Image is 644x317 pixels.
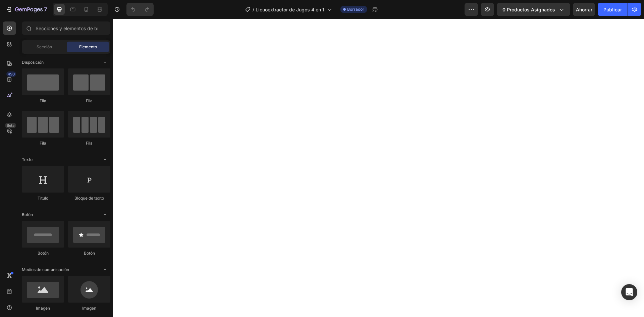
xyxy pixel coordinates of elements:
[22,157,33,162] font: Texto
[22,212,33,217] font: Botón
[576,7,592,12] font: Ahorrar
[86,141,93,146] font: Fila
[497,3,570,16] button: 0 productos asignados
[603,7,622,12] font: Publicar
[22,267,69,272] font: Medios de comunicación
[573,3,595,16] button: Ahorrar
[502,7,555,12] font: 0 productos asignados
[253,7,254,12] font: /
[100,209,110,220] span: Abrir con palanca
[37,44,52,49] font: Sección
[38,196,48,201] font: Título
[347,7,364,12] font: Borrador
[126,3,154,16] div: Deshacer/Rehacer
[36,306,50,311] font: Imagen
[100,264,110,275] span: Abrir con palanca
[44,6,47,13] font: 7
[3,3,50,16] button: 7
[256,7,324,12] font: Licuoextractor de Jugos 4 en 1
[8,72,15,76] font: 450
[40,141,46,146] font: Fila
[22,60,44,65] font: Disposición
[100,57,110,68] span: Abrir con palanca
[82,306,96,311] font: Imagen
[38,251,49,256] font: Botón
[621,284,637,300] div: Abrir Intercom Messenger
[113,19,644,317] iframe: Área de diseño
[40,98,46,103] font: Fila
[74,196,104,201] font: Bloque de texto
[79,44,97,49] font: Elemento
[22,21,110,35] input: Secciones y elementos de búsqueda
[86,98,93,103] font: Fila
[100,154,110,165] span: Abrir con palanca
[7,123,14,128] font: Beta
[84,251,95,256] font: Botón
[598,3,628,16] button: Publicar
